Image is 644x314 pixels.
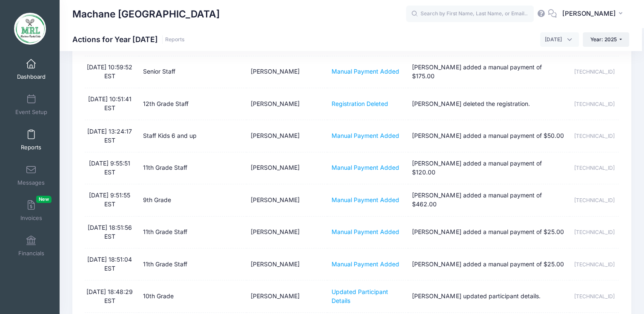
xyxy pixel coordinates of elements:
[11,54,52,84] a: Dashboard
[72,35,185,44] h1: Actions for Year [DATE]
[332,164,399,171] a: Manual Payment Added
[11,90,52,120] a: Event Setup
[85,120,139,152] td: [DATE] 13:24:17 EST
[11,196,52,226] a: InvoicesNew
[332,196,399,203] a: Manual Payment Added
[139,217,246,248] td: 11th Grade Staff
[574,293,615,300] span: [TECHNICAL_ID]
[583,32,629,47] button: Year: 2025
[139,280,246,312] td: 10th Grade
[139,120,246,152] td: Staff Kids 6 and up
[408,280,570,312] td: [PERSON_NAME] updated participant details.
[332,228,399,235] a: Manual Payment Added
[139,88,246,120] td: 12th Grade Staff
[246,280,327,312] td: [PERSON_NAME]
[246,88,327,120] td: [PERSON_NAME]
[408,217,570,248] td: [PERSON_NAME] added a manual payment of $25.00
[85,184,139,216] td: [DATE] 9:51:55 EST
[15,108,47,116] span: Event Setup
[332,68,399,75] a: Manual Payment Added
[332,260,399,268] a: Manual Payment Added
[408,120,570,152] td: [PERSON_NAME] added a manual payment of $50.00
[408,184,570,216] td: [PERSON_NAME] added a manual payment of $462.00
[590,36,617,43] span: Year: 2025
[246,217,327,248] td: [PERSON_NAME]
[574,165,615,171] span: [TECHNICAL_ID]
[574,229,615,235] span: [TECHNICAL_ID]
[574,101,615,107] span: [TECHNICAL_ID]
[14,13,46,45] img: Machane Racket Lake
[72,4,220,24] h1: Machane [GEOGRAPHIC_DATA]
[139,56,246,88] td: Senior Staff
[574,261,615,268] span: [TECHNICAL_ID]
[246,56,327,88] td: [PERSON_NAME]
[408,88,570,120] td: [PERSON_NAME] deleted the registration.
[540,32,579,47] span: August 2025
[574,133,615,139] span: [TECHNICAL_ID]
[139,184,246,216] td: 9th Grade
[36,196,52,203] span: New
[85,152,139,184] td: [DATE] 9:55:51 EST
[85,280,139,312] td: [DATE] 18:48:29 EST
[246,152,327,184] td: [PERSON_NAME]
[246,120,327,152] td: [PERSON_NAME]
[11,160,52,190] a: Messages
[406,6,534,23] input: Search by First Name, Last Name, or Email...
[139,152,246,184] td: 11th Grade Staff
[408,56,570,88] td: [PERSON_NAME] added a manual payment of $175.00
[165,37,185,43] a: Reports
[11,231,52,261] a: Financials
[545,36,562,43] span: August 2025
[574,197,615,203] span: [TECHNICAL_ID]
[408,248,570,280] td: [PERSON_NAME] added a manual payment of $25.00
[139,248,246,280] td: 11th Grade Staff
[21,144,41,151] span: Reports
[408,152,570,184] td: [PERSON_NAME] added a manual payment of $120.00
[562,9,616,18] span: [PERSON_NAME]
[557,4,631,24] button: [PERSON_NAME]
[20,214,42,222] span: Invoices
[85,217,139,248] td: [DATE] 18:51:56 EST
[17,73,46,80] span: Dashboard
[18,250,44,257] span: Financials
[85,248,139,280] td: [DATE] 18:51:04 EST
[17,179,45,186] span: Messages
[11,125,52,155] a: Reports
[332,100,388,107] a: Registration Deleted
[332,288,388,304] a: Updated Participant Details
[574,69,615,75] span: [TECHNICAL_ID]
[246,248,327,280] td: [PERSON_NAME]
[85,88,139,120] td: [DATE] 10:51:41 EST
[246,184,327,216] td: [PERSON_NAME]
[85,56,139,88] td: [DATE] 10:59:52 EST
[332,132,399,139] a: Manual Payment Added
